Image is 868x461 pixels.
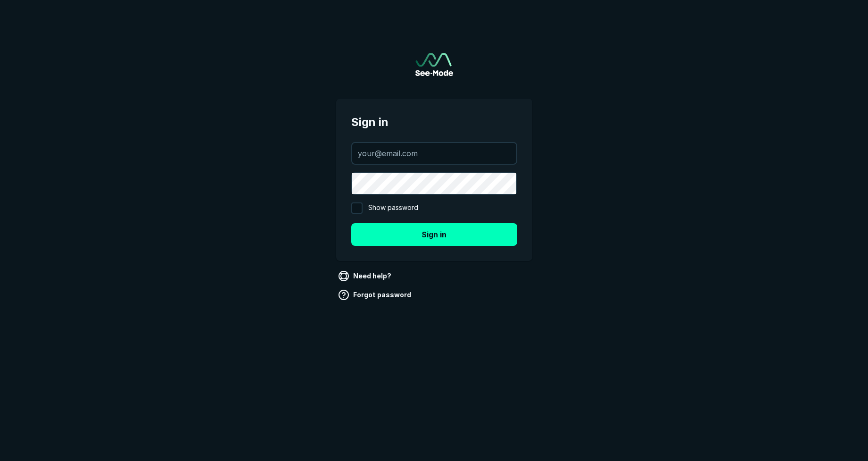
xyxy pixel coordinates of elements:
span: Sign in [351,114,517,131]
button: Sign in [351,223,517,246]
a: Need help? [336,268,395,284]
img: See-Mode Logo [415,53,453,76]
a: Go to sign in [415,53,453,76]
input: your@email.com [352,143,516,164]
span: Show password [368,202,418,214]
a: Forgot password [336,287,415,302]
